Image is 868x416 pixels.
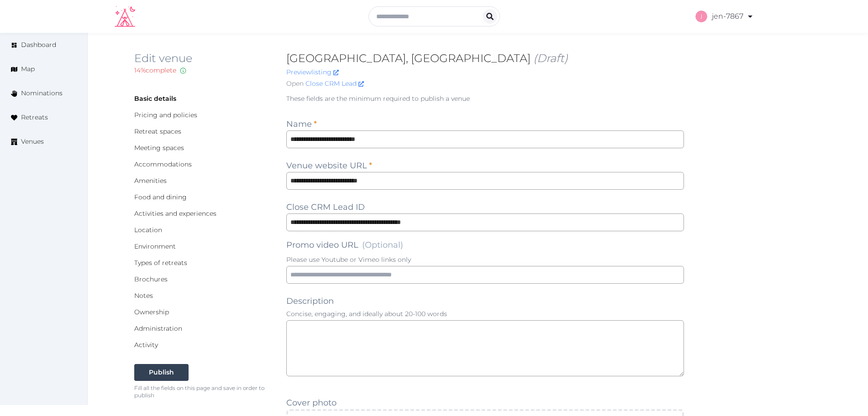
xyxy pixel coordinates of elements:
[134,242,176,250] a: Environment
[286,159,372,172] label: Venue website URL
[21,137,44,146] span: Venues
[286,79,304,88] span: Open
[134,385,272,399] p: Fill all the fields on this page and save in order to publish
[21,40,56,50] span: Dashboard
[286,51,684,66] h2: [GEOGRAPHIC_DATA], [GEOGRAPHIC_DATA]
[134,66,176,74] span: 14 % complete
[362,240,403,250] span: (Optional)
[533,52,568,65] span: (Draft)
[305,79,364,88] a: Close CRM Lead
[286,239,403,251] label: Promo video URL
[134,144,184,152] a: Meeting spaces
[134,259,187,267] a: Types of retreats
[21,113,48,122] span: Retreats
[134,193,187,201] a: Food and dining
[149,368,174,377] div: Publish
[286,94,684,103] p: These fields are the minimum required to publish a venue
[134,275,168,283] a: Brochures
[286,68,339,76] a: Previewlisting
[134,177,167,185] a: Amenities
[286,201,365,213] label: Close CRM Lead ID
[695,4,754,29] a: jen-7867
[134,127,181,135] a: Retreat spaces
[286,255,684,264] p: Please use Youtube or Vimeo links only
[134,308,169,316] a: Ownership
[134,226,162,234] a: Location
[134,111,197,119] a: Pricing and policies
[134,341,158,349] a: Activity
[134,324,182,333] a: Administration
[134,51,272,66] h2: Edit venue
[286,309,684,318] p: Concise, engaging, and ideally about 20-100 words
[286,118,317,130] label: Name
[286,295,334,307] label: Description
[21,88,63,98] span: Nominations
[134,209,216,218] a: Activities and experiences
[134,94,176,103] a: Basic details
[21,64,35,74] span: Map
[134,364,189,381] button: Publish
[286,396,337,409] label: Cover photo
[134,160,192,168] a: Accommodations
[134,291,153,300] a: Notes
